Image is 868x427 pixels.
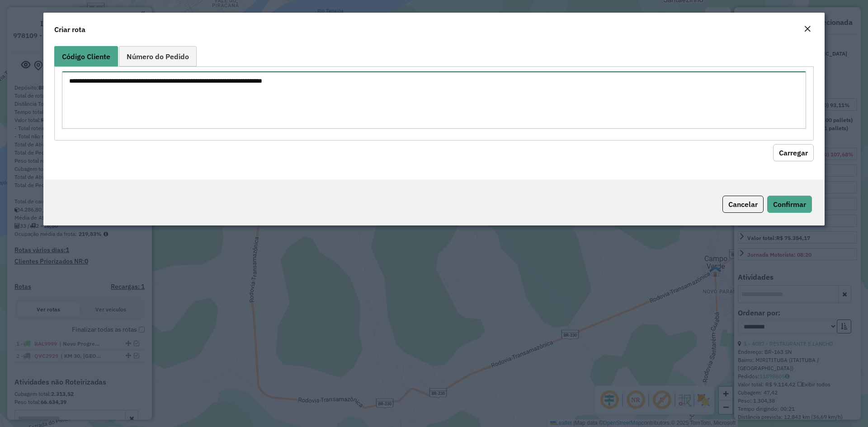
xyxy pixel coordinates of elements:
h4: Criar rota [54,24,85,35]
button: Carregar [773,144,814,161]
span: Código Cliente [62,53,110,60]
span: Número do Pedido [127,53,189,60]
button: Cancelar [722,196,764,213]
em: Fechar [804,25,811,33]
button: Close [801,23,814,35]
button: Confirmar [767,196,812,213]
